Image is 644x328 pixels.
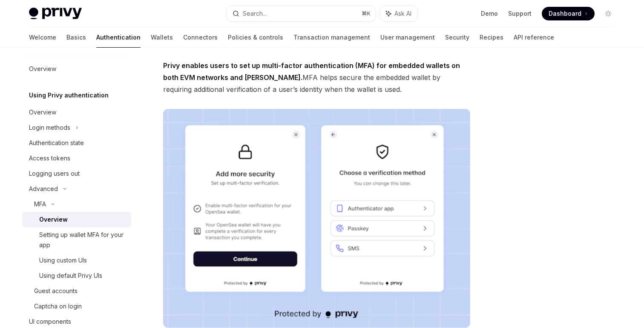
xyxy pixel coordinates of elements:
a: Authentication [96,27,141,48]
a: Overview [22,105,131,120]
span: MFA helps secure the embedded wallet by requiring additional verification of a user’s identity wh... [163,60,470,95]
div: Captcha on login [34,301,82,311]
a: Security [445,27,469,48]
button: Ask AI [380,6,417,21]
button: Search...⌘K [227,6,376,21]
a: Wallets [151,27,173,48]
a: Overview [22,212,131,227]
div: MFA [34,199,46,209]
div: Access tokens [29,153,70,163]
img: images/MFA.png [163,109,470,328]
strong: Privy enables users to set up multi-factor authentication (MFA) for embedded wallets on both EVM ... [163,61,460,82]
span: Dashboard [549,9,581,18]
a: Captcha on login [22,299,131,314]
a: User management [380,27,435,48]
div: Search... [243,9,267,19]
a: Transaction management [293,27,370,48]
h5: Using Privy authentication [29,90,109,100]
a: Support [508,9,532,18]
div: Using default Privy UIs [39,271,102,281]
a: Access tokens [22,151,131,166]
a: API reference [514,27,554,48]
div: Login methods [29,123,70,133]
div: Setting up wallet MFA for your app [39,230,126,250]
a: Dashboard [542,7,595,20]
div: Overview [39,214,68,225]
div: Advanced [29,184,58,194]
a: Overview [22,61,131,77]
div: Using custom UIs [39,255,87,265]
div: Guest accounts [34,286,78,296]
img: light logo [29,8,82,20]
span: Ask AI [394,9,411,18]
a: Recipes [480,27,503,48]
a: Using custom UIs [22,253,131,268]
a: Authentication state [22,135,131,151]
span: ⌘ K [362,10,371,17]
a: Basics [66,27,86,48]
a: Policies & controls [228,27,283,48]
button: Toggle dark mode [601,7,615,20]
a: Welcome [29,27,56,48]
div: Logging users out [29,168,80,179]
a: Connectors [183,27,218,48]
a: Guest accounts [22,283,131,299]
a: Setting up wallet MFA for your app [22,227,131,253]
div: Overview [29,107,56,117]
div: UI components [29,317,71,327]
a: Using default Privy UIs [22,268,131,283]
div: Authentication state [29,138,84,148]
a: Demo [481,9,498,18]
div: Overview [29,64,56,74]
a: Logging users out [22,166,131,181]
